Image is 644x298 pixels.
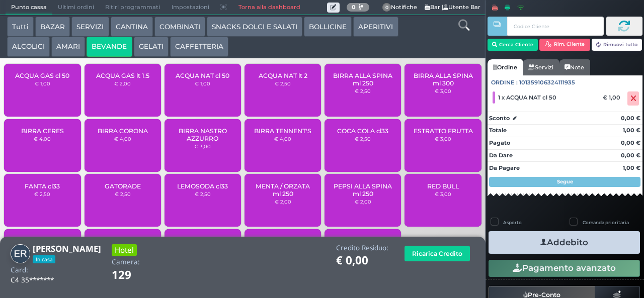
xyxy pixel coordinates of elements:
span: GATORADE [105,182,141,190]
small: € 3,00 [435,88,451,94]
span: BIRRA CORONA [98,127,148,135]
span: PEPSI ALLA SPINA ml 250 [333,182,393,197]
strong: Da Dare [489,152,513,159]
strong: 0,00 € [621,115,640,122]
label: Asporto [503,219,522,226]
input: Codice Cliente [507,17,603,36]
button: CANTINA [111,17,153,37]
button: AMARI [51,37,85,57]
small: € 4,00 [114,136,131,142]
small: € 2,50 [355,136,371,142]
span: MENTA / ORZATA ml 250 [253,182,313,197]
strong: Totale [489,127,507,134]
img: ELENA RIZZARDO [11,244,30,264]
h1: 129 [112,269,159,281]
strong: Sconto [489,114,510,123]
strong: Segue [557,178,573,185]
button: BEVANDE [87,37,132,57]
h1: € 0,00 [336,254,388,267]
strong: 1,00 € [623,127,640,134]
span: ACQUA GAS lt 1.5 [96,72,149,79]
span: Ultimi ordini [52,1,100,15]
span: RED BULL [427,182,459,190]
button: Tutti [7,17,34,37]
small: € 2,00 [275,198,291,205]
span: COCA COLA cl33 [337,127,388,135]
small: € 2,50 [275,80,291,86]
button: Rimuovi tutto [592,39,642,51]
span: BIRRA CERES [21,127,64,135]
b: [PERSON_NAME] [33,243,101,254]
span: Ritiri programmati [100,1,166,15]
button: SNACKS DOLCI E SALATI [207,17,302,37]
small: € 2,00 [114,80,131,86]
small: € 3,00 [194,143,211,149]
button: GELATI [134,37,169,57]
small: € 1,00 [195,80,210,86]
span: ESTRATTO FRUTTA [414,127,473,135]
span: LEMOSODA cl33 [177,182,228,190]
span: Punto cassa [6,1,52,15]
small: € 2,50 [115,191,131,197]
button: Addebito [489,231,640,254]
small: € 3,00 [435,136,451,142]
a: Note [559,59,590,75]
span: FANTA cl33 [25,182,60,190]
span: 1 x ACQUA NAT cl 50 [498,94,556,101]
button: COMBINATI [154,17,205,37]
small: € 2,00 [355,198,371,205]
strong: 1,00 € [623,164,640,171]
small: € 2,50 [195,191,211,197]
h4: Credito Residuo: [336,244,388,252]
span: Ordine : [491,78,518,87]
button: SERVIZI [71,17,109,37]
small: € 2,50 [34,191,50,197]
span: ACQUA NAT lt 2 [259,72,307,79]
small: € 3,00 [435,191,451,197]
a: Ordine [488,59,523,75]
div: € 1,00 [601,94,625,101]
h4: Camera: [112,258,140,266]
button: Ricarica Credito [405,246,470,261]
span: Impostazioni [166,1,215,15]
h4: Card: [11,266,28,274]
span: BIRRA ALLA SPINA ml 300 [413,72,473,87]
small: € 1,00 [35,80,50,86]
span: BIRRA TENNENT'S [254,127,311,135]
span: 101359106324111935 [519,78,575,87]
strong: 0,00 € [621,139,640,146]
a: Servizi [523,59,559,75]
span: ACQUA GAS cl 50 [15,72,69,79]
a: Torna alla dashboard [232,1,305,15]
b: 0 [352,4,356,11]
small: € 2,50 [355,88,371,94]
button: Rim. Cliente [539,39,590,51]
strong: 0,00 € [621,152,640,159]
button: Pagamento avanzato [489,260,640,277]
button: Cerca Cliente [488,39,538,51]
strong: Pagato [489,139,510,146]
h3: Hotel [112,244,137,256]
span: ACQUA NAT cl 50 [176,72,229,79]
span: BIRRA NASTRO AZZURRO [173,127,233,142]
button: BOLLICINE [304,17,352,37]
span: 0 [382,3,391,12]
small: € 4,00 [34,136,51,142]
span: In casa [33,255,55,263]
strong: Da Pagare [489,164,520,171]
button: APERITIVI [353,17,398,37]
button: BAZAR [35,17,70,37]
small: € 4,00 [274,136,291,142]
button: CAFFETTERIA [170,37,228,57]
span: BIRRA ALLA SPINA ml 250 [333,72,393,87]
button: ALCOLICI [7,37,50,57]
label: Comanda prioritaria [583,219,629,226]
